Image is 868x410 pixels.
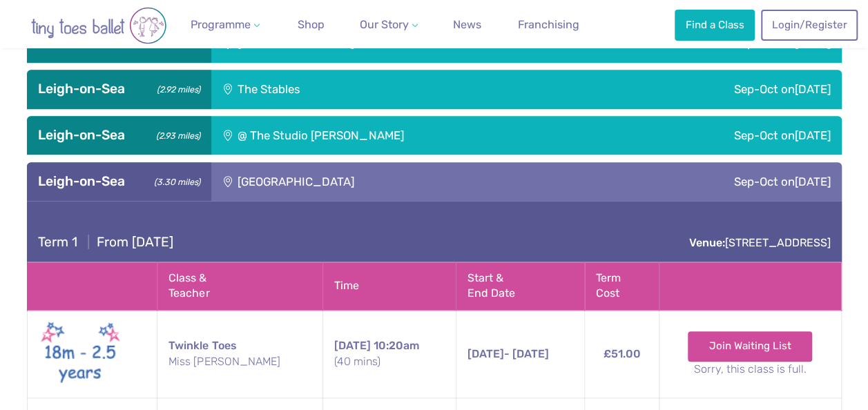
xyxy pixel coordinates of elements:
small: Miss [PERSON_NAME] [168,354,311,369]
td: £51.00 [585,310,659,398]
img: Twinkle toes New (May 2025) [39,319,122,389]
div: Sep-Oct on [609,116,841,155]
span: [DATE] [795,128,831,142]
th: Time [322,262,456,311]
span: Programme [191,18,251,31]
div: The Stables [211,70,501,108]
a: Shop [292,11,330,39]
td: 10:20am [322,310,456,398]
small: (3.30 miles) [149,173,200,188]
a: Join Waiting List [688,331,813,362]
span: [DATE] [334,339,371,352]
th: Term Cost [585,262,659,311]
td: Twinkle Toes [157,310,323,398]
a: Login/Register [761,10,858,40]
h3: Leigh-on-Sea [38,127,200,144]
a: Find a Class [675,10,755,40]
img: tiny toes ballet [16,7,182,44]
div: @ The Studio [PERSON_NAME] [211,116,609,155]
span: Franchising [518,18,579,31]
span: | [81,234,97,250]
a: Our Story [354,11,423,39]
th: Class & Teacher [157,262,323,311]
span: [DATE] [795,175,831,188]
span: [DATE] [795,82,831,96]
h3: Leigh-on-Sea [38,81,200,97]
small: (2.92 miles) [152,81,200,95]
strong: Venue: [689,236,725,249]
small: (2.93 miles) [151,127,200,141]
span: Term 1 [38,234,77,250]
span: [DATE] [467,347,504,360]
span: - [DATE] [467,347,549,360]
a: News [447,11,487,39]
div: Sep-Oct on [500,70,841,108]
span: Our Story [360,18,409,31]
h3: Leigh-on-Sea [38,173,200,190]
div: Sep-Oct on [568,162,842,201]
small: Sorry, this class is full. [671,362,830,377]
a: Programme [185,11,265,39]
div: [GEOGRAPHIC_DATA] [211,162,568,201]
span: Shop [298,18,325,31]
a: Franchising [512,11,585,39]
small: (40 mins) [334,354,445,369]
span: News [453,18,481,31]
h4: From [DATE] [38,234,173,251]
a: Venue:[STREET_ADDRESS] [689,236,831,249]
th: Start & End Date [456,262,584,311]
